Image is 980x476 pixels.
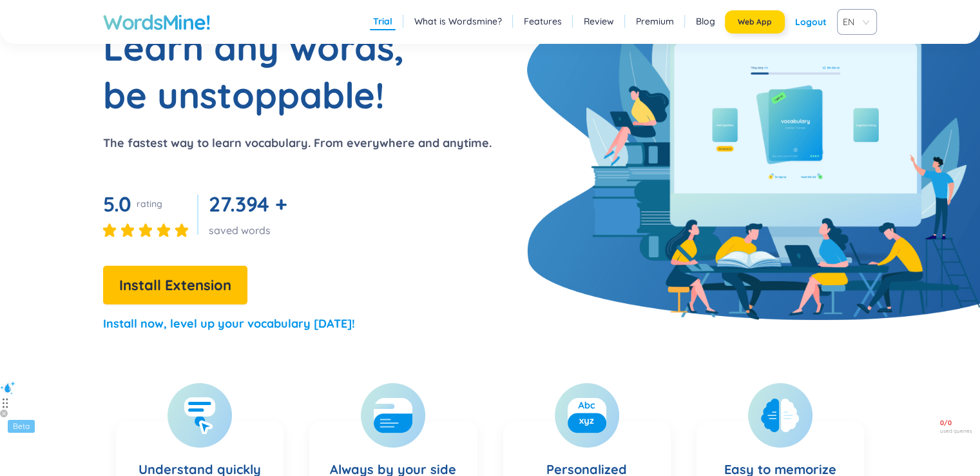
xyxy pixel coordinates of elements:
[103,266,247,304] button: Install Extension
[119,274,231,297] span: Install Extension
[738,17,772,27] span: Web App
[696,15,715,28] a: Blog
[636,15,674,28] a: Premium
[103,280,247,293] a: Install Extension
[373,15,392,28] a: Trial
[103,9,210,35] a: WordsMine!
[103,315,355,333] p: Install now, level up your vocabulary [DATE]!
[795,10,827,34] div: Logout
[103,191,131,217] span: 5.0
[584,15,614,28] a: Review
[524,15,562,28] a: Features
[414,15,502,28] a: What is Wordsmine?
[103,134,492,152] p: The fastest way to learn vocabulary. From everywhere and anytime.
[725,10,785,34] button: Web App
[209,191,287,217] span: 27.394 +
[843,12,866,32] span: VIE
[209,223,292,237] div: saved words
[103,23,425,119] h1: Learn any words, be unstoppable!
[137,197,162,210] div: rating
